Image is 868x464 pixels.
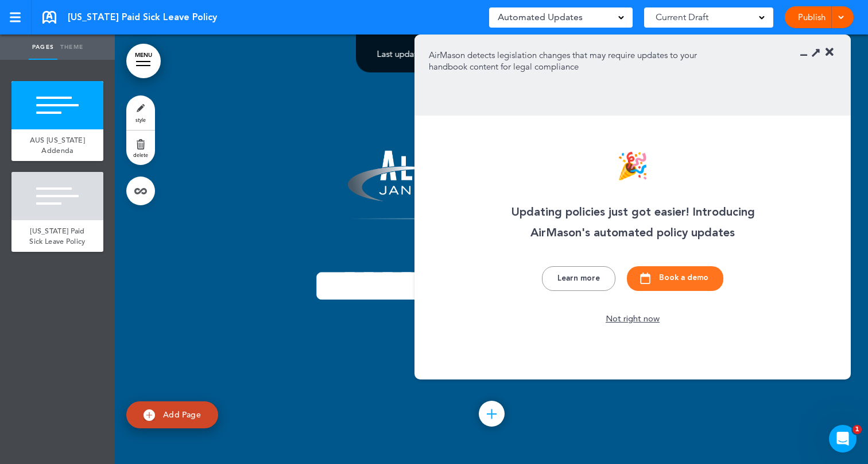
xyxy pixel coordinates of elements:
button: Book a demo [627,266,723,291]
span: Last updated: [377,48,429,59]
p: AirMason detects legislation changes that may require updates to your handbook content for legal ... [429,49,714,72]
span: [US_STATE] Paid Sick Leave Policy [29,226,85,246]
a: AUS [US_STATE] Addenda [11,129,103,161]
a: style [126,95,155,130]
span: [US_STATE] Paid Sick Leave Policy [68,11,217,24]
img: Calendar Icon [640,273,651,284]
button: Learn more [542,266,615,291]
a: Add Page [126,401,218,428]
span: 1 [852,425,862,434]
img: 1670532621190.png [348,151,635,221]
div: AirMason's automated policy updates [511,223,755,243]
div: Updating policies just got easier! Introducing [511,202,755,223]
span: Add Page [163,409,201,420]
div: Not right now [601,314,664,325]
a: Publish [793,6,830,28]
iframe: Intercom live chat [829,425,857,453]
a: MENU [126,44,161,78]
span: style [135,116,146,123]
span: delete [133,151,148,158]
span: Current Draft [656,9,708,25]
a: [US_STATE] Paid Sick Leave Policy [11,220,103,252]
span: AUS [US_STATE] Addenda [30,135,85,155]
div: 🎉 [414,153,851,179]
img: add.svg [144,409,155,421]
a: delete [126,131,155,165]
div: — [377,49,538,58]
a: Pages [29,34,57,60]
span: Automated Updates [498,9,583,25]
a: Theme [57,34,86,60]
